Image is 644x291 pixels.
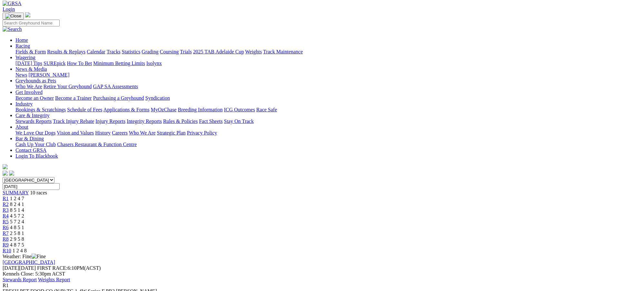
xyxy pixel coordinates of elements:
a: Isolynx [146,61,162,66]
a: R5 [3,219,9,224]
a: SUREpick [44,61,65,66]
a: GAP SA Assessments [93,84,138,89]
a: Industry [15,101,33,107]
a: R7 [3,230,9,236]
a: Greyhounds as Pets [15,78,56,83]
a: Injury Reports [95,118,125,124]
img: logo-grsa-white.png [3,164,8,169]
a: Stewards Reports [15,118,52,124]
a: Privacy Policy [187,130,217,136]
div: Bar & Dining [15,142,641,147]
img: Search [3,26,22,32]
a: Rules & Policies [163,118,198,124]
a: Stay On Track [224,118,254,124]
div: Wagering [15,61,641,66]
input: Search [3,20,60,26]
a: Become an Owner [15,95,54,101]
input: Select date [3,183,60,190]
a: R6 [3,225,9,230]
a: Syndication [145,95,170,101]
span: [DATE] [3,265,19,271]
div: Get Involved [15,95,641,101]
span: 2 5 8 1 [10,230,24,236]
span: 5 7 2 4 [10,219,24,224]
a: R2 [3,202,9,207]
a: MyOzChase [151,107,177,112]
span: [DATE] [3,265,36,271]
div: Greyhounds as Pets [15,84,641,89]
img: twitter.svg [9,171,14,176]
span: 8 2 4 1 [10,202,24,207]
a: Weights [245,49,262,54]
a: [GEOGRAPHIC_DATA] [3,259,55,265]
span: 6:10PM(ACST) [37,265,101,271]
a: Retire Your Greyhound [44,84,92,89]
img: Close [5,14,21,19]
a: Minimum Betting Limits [93,61,145,66]
div: Racing [15,49,641,55]
a: Trials [180,49,192,54]
a: SUMMARY [3,190,29,195]
a: R3 [3,207,9,213]
a: Stewards Report [3,277,37,282]
a: Get Involved [15,89,43,95]
a: Careers [112,130,128,136]
div: About [15,130,641,136]
a: Applications & Forms [103,107,150,112]
a: ICG Outcomes [224,107,255,112]
a: R8 [3,236,9,242]
img: Fine [32,254,46,259]
a: 2025 TAB Adelaide Cup [193,49,244,54]
a: Wagering [15,55,35,60]
a: Purchasing a Greyhound [93,95,144,101]
a: News & Media [15,66,47,72]
a: How To Bet [67,61,92,66]
span: 1 2 4 8 [13,248,27,253]
a: R10 [3,248,11,253]
a: Who We Are [129,130,156,136]
img: GRSA [3,1,22,6]
a: Breeding Information [178,107,223,112]
a: [PERSON_NAME] [28,72,69,78]
a: Calendar [87,49,105,54]
span: 4 8 7 5 [10,242,24,248]
a: R4 [3,213,9,219]
a: Contact GRSA [15,147,46,153]
a: Cash Up Your Club [15,142,56,147]
a: Fact Sheets [199,118,223,124]
span: 4 5 7 2 [10,213,24,219]
a: About [15,124,28,130]
a: Weights Report [38,277,70,282]
a: Login [3,6,15,12]
a: Results & Replays [47,49,85,54]
a: Bookings & Scratchings [15,107,66,112]
a: Login To Blackbook [15,153,58,159]
img: facebook.svg [3,171,8,176]
a: Chasers Restaurant & Function Centre [57,142,137,147]
div: News & Media [15,72,641,78]
a: Track Maintenance [263,49,303,54]
a: Track Injury Rebate [53,118,94,124]
a: R9 [3,242,9,248]
div: Kennels Close: 5:30pm ACST [3,271,641,277]
a: Become a Trainer [55,95,92,101]
a: Vision and Values [57,130,94,136]
span: 2 9 5 8 [10,236,24,242]
span: FIRST RACE: [37,265,67,271]
span: R1 [3,283,9,288]
a: Schedule of Fees [67,107,102,112]
div: Care & Integrity [15,118,641,124]
a: Bar & Dining [15,136,44,141]
button: Toggle navigation [3,13,24,20]
a: R1 [3,196,9,201]
a: Fields & Form [15,49,46,54]
a: Tracks [107,49,121,54]
a: Who We Are [15,84,42,89]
